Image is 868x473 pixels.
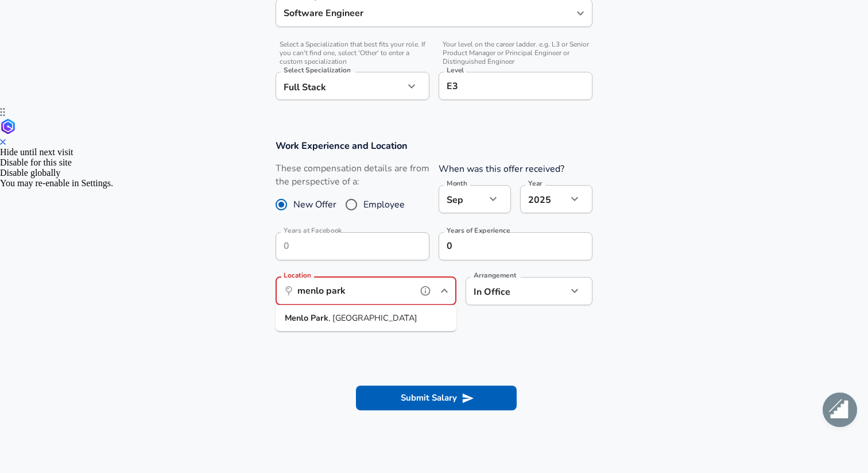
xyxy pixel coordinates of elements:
[572,5,588,21] button: Open
[311,312,328,324] strong: Park
[417,282,434,299] button: help
[284,272,311,279] label: Location
[276,232,404,260] input: 0
[439,40,592,66] span: Your level on the career ladder. e.g. L3 or Senior Product Manager or Principal Engineer or Disti...
[356,386,517,410] button: Submit Salary
[276,139,592,152] h3: Work Experience and Location
[466,277,550,305] div: In Office
[520,185,567,213] div: 2025
[281,4,570,22] input: Software Engineer
[276,40,429,66] span: Select a Specialization that best fits your role. If you can't find one, select 'Other' to enter ...
[284,227,342,234] label: Years at Facebook
[276,72,404,100] div: Full Stack
[474,272,516,279] label: Arrangement
[284,67,350,74] label: Select Specialization
[823,393,857,427] div: Open chat
[447,180,467,187] label: Month
[439,232,567,260] input: 7
[444,77,587,95] input: L3
[328,312,417,324] span: , [GEOGRAPHIC_DATA]
[285,312,311,324] strong: Menlo
[436,283,452,299] button: Close
[293,198,336,211] span: New Offer
[363,198,405,211] span: Employee
[439,185,486,213] div: Sep
[528,180,542,187] label: Year
[439,163,564,175] label: When was this offer received?
[276,162,429,189] label: These compensation details are from the perspective of a:
[447,67,464,74] label: Level
[447,227,510,234] label: Years of Experience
